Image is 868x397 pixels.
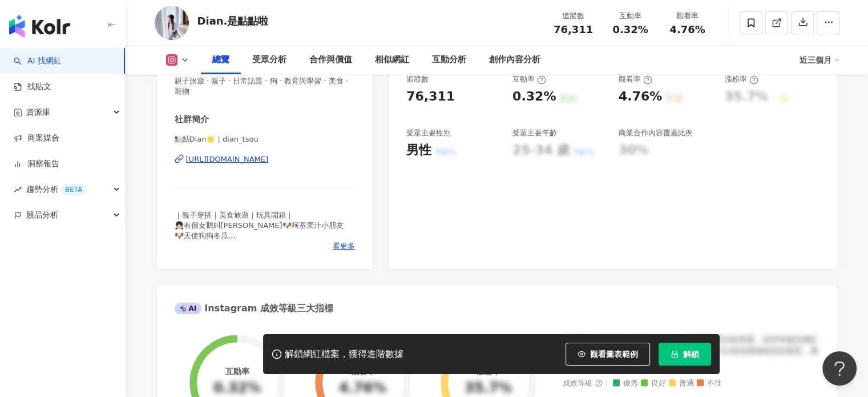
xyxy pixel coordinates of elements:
div: 4.76% [339,380,386,396]
span: rise [14,186,22,194]
span: 資源庫 [26,99,50,125]
span: 優秀 [613,379,638,388]
span: 競品分析 [26,202,58,228]
div: 商業合作內容覆蓋比例 [619,128,693,138]
div: 觀看率 [619,74,652,85]
div: 互動率 [609,10,652,22]
div: 受眾主要性別 [406,128,451,138]
span: 不佳 [697,379,722,388]
span: 76,311 [554,23,593,35]
div: 76,311 [406,88,455,106]
div: 漲粉率 [725,74,758,85]
div: 男性 [406,142,431,159]
span: 4.76% [669,24,705,35]
div: 成效等級 ： [563,379,819,388]
div: 社群簡介 [175,114,209,126]
div: 解鎖網紅檔案，獲得進階數據 [285,348,403,360]
button: 觀看圖表範例 [566,343,650,366]
div: Instagram 成效等級三大指標 [175,302,333,315]
div: 0.32% [512,88,556,106]
div: BETA [60,184,87,195]
span: ｜親子穿搭｜美食旅遊｜玩具開箱｜ 👧🏻有個女鵝叫[PERSON_NAME]🐶柯基果汁小朋友 🐶天使狗狗冬瓜 💌合作工商來信📨 不接團購✋🏻[EMAIL_ADDRESS][DOMAIN_NAME]... [175,211,346,282]
div: 合作與價值 [309,53,352,67]
span: 0.32% [612,24,648,35]
span: 親子旅遊 · 親子 · 日常話題 · 狗 · 教育與學習 · 美食 · 寵物 [175,76,356,97]
img: logo [9,15,70,38]
div: 近三個月 [800,51,839,69]
span: 看更多 [333,241,355,251]
div: 受眾主要年齡 [512,128,557,138]
div: 追蹤數 [552,10,595,22]
div: 互動分析 [432,53,466,67]
a: searchAI 找網紅 [14,55,62,67]
span: 點點Dian🌟 | dian_tsou [175,134,356,145]
span: 普通 [669,379,694,388]
div: 觀看率 [666,10,709,22]
div: 相似網紅 [375,53,409,67]
div: 4.76% [619,88,662,106]
div: 創作內容分析 [489,53,540,67]
span: 趨勢分析 [26,177,87,202]
div: 0.32% [213,380,261,396]
div: 追蹤數 [406,74,429,85]
a: 洞察報告 [14,158,59,170]
span: lock [671,350,679,358]
span: 良好 [641,379,666,388]
div: Dian.是點點啦 [197,14,269,28]
div: 受眾分析 [252,53,286,67]
span: 解鎖 [683,350,699,359]
a: [URL][DOMAIN_NAME] [175,154,356,165]
span: 觀看圖表範例 [590,350,638,359]
div: 總覽 [212,53,229,67]
div: 互動率 [512,74,546,85]
a: 找貼文 [14,81,51,93]
img: KOL Avatar [155,6,189,40]
div: [URL][DOMAIN_NAME] [186,154,269,165]
a: 商案媒合 [14,133,59,144]
button: 解鎖 [659,343,711,366]
div: AI [175,303,202,314]
div: 35.7% [465,380,512,396]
